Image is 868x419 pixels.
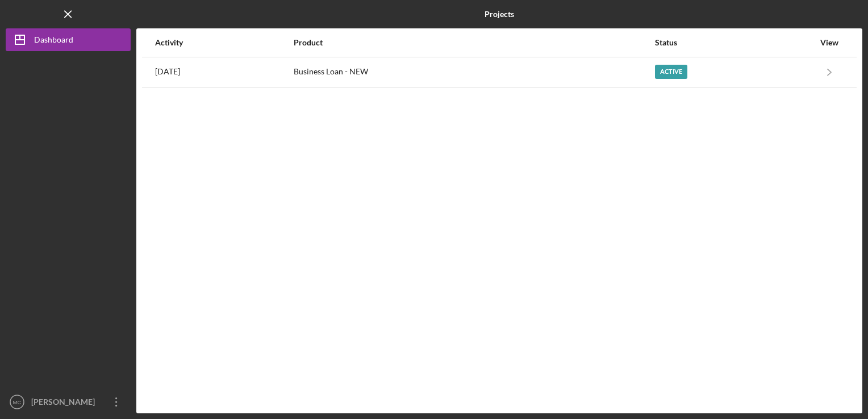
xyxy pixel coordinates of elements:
[6,28,131,51] button: Dashboard
[655,65,687,79] div: Active
[485,10,514,19] b: Projects
[294,38,654,47] div: Product
[13,399,22,405] text: MC
[155,38,293,47] div: Activity
[155,67,180,76] time: 2025-08-08 21:55
[294,58,654,86] div: Business Loan - NEW
[815,38,844,47] div: View
[28,391,102,416] div: [PERSON_NAME]
[6,391,131,413] button: MC[PERSON_NAME]
[34,28,73,54] div: Dashboard
[655,38,814,47] div: Status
